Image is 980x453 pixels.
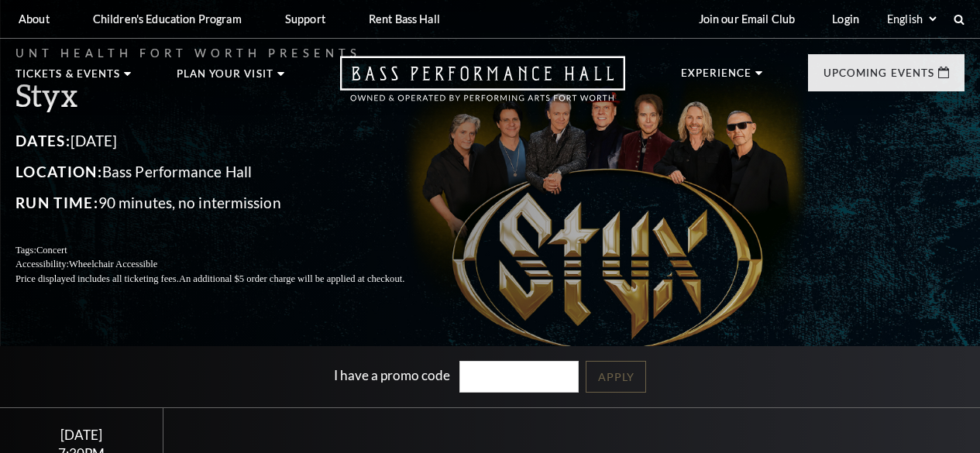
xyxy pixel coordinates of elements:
p: Support [285,12,325,26]
p: Rent Bass Hall [369,12,440,26]
p: Plan Your Visit [177,69,273,88]
p: Bass Performance Hall [15,160,442,184]
p: Experience [681,68,752,87]
p: 90 minutes, no intermission [15,190,442,215]
span: Run Time: [15,194,98,211]
p: Children's Education Program [93,12,242,26]
p: [DATE] [15,129,442,153]
span: Location: [15,163,102,180]
p: Price displayed includes all ticketing fees. [15,272,442,287]
span: Concert [36,245,67,256]
p: Accessibility: [15,257,442,272]
span: Dates: [15,132,70,149]
p: About [19,12,50,26]
label: I have a promo code [334,367,450,383]
span: Wheelchair Accessible [69,259,157,269]
p: Upcoming Events [824,68,934,87]
p: Tickets & Events [15,69,120,88]
div: [DATE] [19,427,144,443]
select: Select: [884,12,939,26]
p: Tags: [15,243,442,258]
span: An additional $5 order charge will be applied at checkout. [179,273,404,284]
